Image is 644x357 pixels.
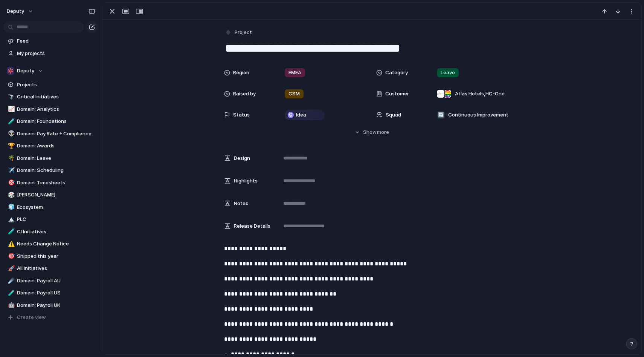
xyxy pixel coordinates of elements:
span: CSM [288,90,300,98]
span: Show [363,129,377,136]
span: [PERSON_NAME] [17,191,95,199]
div: 🎯 [8,178,13,187]
span: Region [233,69,249,77]
button: 🎯 [7,179,14,187]
span: Continuous Improvement [448,111,508,119]
button: 🏔️ [7,216,14,223]
span: Critical Initiatives [17,93,95,101]
div: 🚀 [8,264,13,273]
button: 🧪 [7,228,14,236]
div: 🎲 [8,191,13,199]
span: Status [233,111,250,119]
button: 🧊 [7,204,14,211]
div: 🏔️ [8,215,13,224]
div: ⚠️ [8,240,13,248]
span: All Initiatives [17,265,95,272]
span: Domain: Awards [17,142,95,150]
a: 🌴Domain: Leave [4,153,98,164]
div: 🧊 [8,203,13,211]
button: 🎯 [7,253,14,260]
a: 🧪CI Initiatives [4,226,98,237]
button: deputy [3,5,37,17]
div: 🧪 [8,117,13,126]
span: Domain: Scheduling [17,167,95,174]
span: Design [234,155,250,162]
span: PLC [17,216,95,223]
span: Domain: Analytics [17,106,95,113]
a: 🎯Domain: Timesheets [4,177,98,188]
span: Domain: Pay Rate + Compliance [17,130,95,138]
button: ⚠️ [7,240,14,248]
button: 📈 [7,106,14,113]
span: Create view [17,314,46,321]
a: 🧪Domain: Foundations [4,116,98,127]
a: ☄️Domain: Payroll AU [4,275,98,287]
span: Raised by [233,90,256,98]
button: 🏆 [7,142,14,150]
span: Notes [234,200,248,207]
button: 🎲 [7,191,14,199]
div: 🧪 [8,227,13,236]
button: Project [223,27,254,38]
a: 🎲[PERSON_NAME] [4,189,98,201]
span: Domain: Payroll US [17,289,95,297]
button: 🔭 [7,93,14,101]
a: Projects [4,79,98,90]
a: 🏔️PLC [4,214,98,225]
a: 🚀All Initiatives [4,263,98,274]
span: Category [385,69,408,77]
span: Domain: Timesheets [17,179,95,187]
a: 🧪Domain: Payroll US [4,287,98,299]
a: 👽Domain: Pay Rate + Compliance [4,128,98,139]
div: 🧪 [8,289,13,297]
span: Leave [441,69,455,77]
div: 🎯 [8,252,13,260]
a: ✈️Domain: Scheduling [4,165,98,176]
span: Domain: Foundations [17,118,95,125]
span: Idea [296,111,306,119]
a: Feed [4,35,98,47]
span: Squad [386,111,401,119]
button: Showmore [224,126,519,139]
a: 🤖Domain: Payroll UK [4,300,98,311]
span: Shipped this year [17,253,95,260]
span: Atlas Hotels , HC-One [455,90,505,98]
div: ☄️ [8,276,13,285]
a: 📈Domain: Analytics [4,104,98,115]
div: 📈 [8,105,13,113]
div: ✈️ [8,166,13,175]
span: Feed [17,37,95,45]
button: 🤖 [7,302,14,309]
button: 🧪 [7,289,14,297]
span: Deputy [17,67,34,75]
div: 🌴 [8,154,13,162]
div: 🔄 [437,111,445,119]
a: 🎯Shipped this year [4,251,98,262]
span: CI Initiatives [17,228,95,236]
button: 🧪 [7,118,14,125]
span: Project [235,29,252,36]
span: deputy [7,8,24,15]
span: Highlights [234,177,258,185]
span: Release Details [234,222,270,230]
span: Customer [385,90,409,98]
button: Deputy [4,65,98,77]
span: Domain: Payroll UK [17,302,95,309]
button: 🚀 [7,265,14,272]
span: Domain: Payroll AU [17,277,95,285]
a: 🏆Domain: Awards [4,140,98,152]
a: 🧊Ecosystem [4,202,98,213]
button: 👽 [7,130,14,138]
